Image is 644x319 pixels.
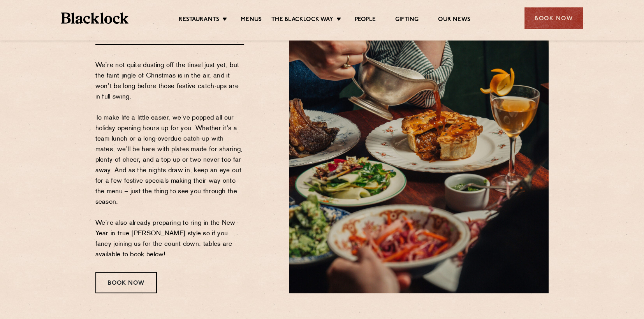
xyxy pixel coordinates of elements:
[95,60,245,260] p: We’re not quite dusting off the tinsel just yet, but the faint jingle of Christmas is in the air,...
[179,16,219,25] a: Restaurants
[438,16,470,25] a: Our News
[95,272,157,293] div: Book Now
[524,7,583,29] div: Book Now
[355,16,376,25] a: People
[61,12,128,24] img: BL_Textured_Logo-footer-cropped.svg
[271,16,333,25] a: The Blacklock Way
[241,16,262,25] a: Menus
[395,16,419,25] a: Gifting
